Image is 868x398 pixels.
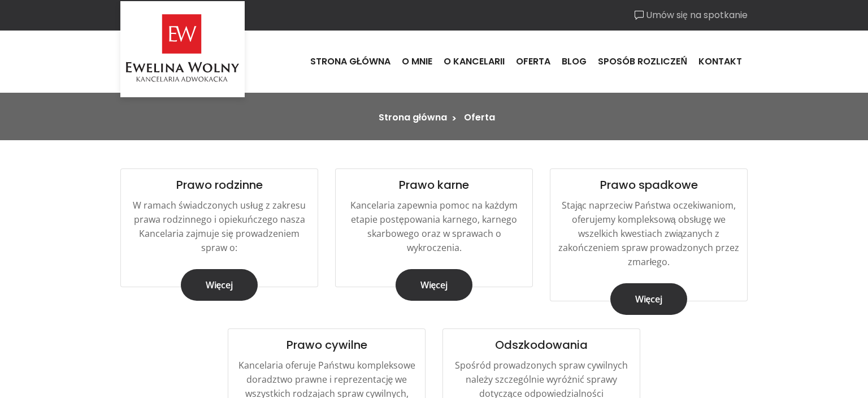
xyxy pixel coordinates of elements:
[592,46,693,77] a: Sposób rozliczeń
[340,198,528,255] p: Kancelaria zapewnia pomoc na każdym etapie postępowania karnego, karnego skarbowego oraz w sprawa...
[635,8,748,22] a: Umów się na spotkanie
[228,329,425,352] h4: Prawo cywilne
[336,169,532,192] h4: Prawo karne
[438,46,510,77] a: O kancelarii
[464,111,495,124] li: Oferta
[125,198,313,255] p: W ramach świadczonych usług z zakresu prawa rodzinnego i opiekuńczego nasza Kancelaria zajmuje si...
[305,46,397,77] a: Strona główna
[396,46,438,77] a: O mnie
[443,329,640,352] h4: Odszkodowania
[610,283,688,315] a: Więcej
[396,269,473,301] a: Więcej
[379,111,447,124] a: Strona główna
[550,169,747,192] h4: Prawo spadkowe
[555,198,743,269] p: Stając naprzeciw Państwa oczekiwaniom, oferujemy kompleksową obsługę we wszelkich kwestiach związ...
[510,46,556,77] a: Oferta
[556,46,592,77] a: Blog
[121,169,318,192] h4: Prawo rodzinne
[693,46,748,77] a: Kontakt
[181,269,258,301] a: Więcej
